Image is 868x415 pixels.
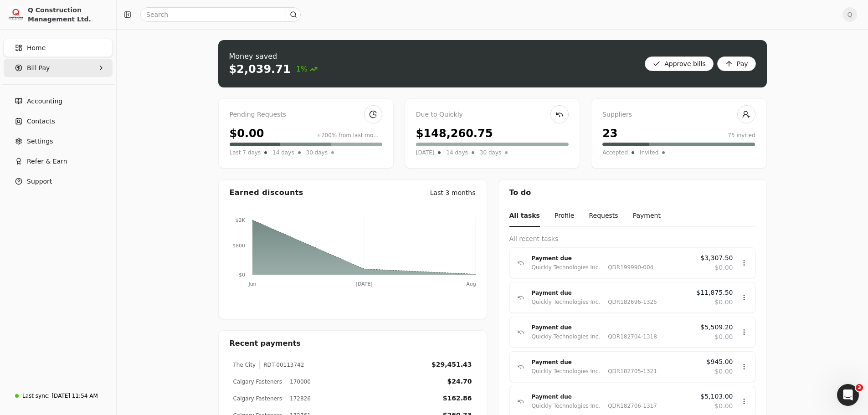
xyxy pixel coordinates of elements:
div: 172826 [286,395,311,403]
button: Payment [633,205,661,227]
button: All tasks [509,205,540,227]
span: 14 days [446,148,467,157]
div: Payment due [532,254,693,263]
div: Last 3 months [430,188,476,198]
div: [DATE] 11:54 AM [51,392,98,400]
div: To do [498,180,766,205]
iframe: Intercom live chat [837,384,859,406]
a: Contacts [4,112,113,130]
div: All recent tasks [509,234,755,244]
span: $0.00 [714,263,733,272]
div: $148,260.75 [416,125,493,142]
div: Calgary Fasteners [233,378,282,386]
tspan: $0 [239,272,245,278]
div: $0.00 [230,125,264,142]
div: QDR182704-1318 [604,332,657,341]
tspan: $2K [235,217,245,223]
div: QDR182696-1325 [604,297,657,307]
span: 14 days [272,148,294,157]
div: Recent payments [219,331,487,356]
span: $5,509.20 [700,323,733,332]
span: Last 7 days [230,148,261,157]
a: Last sync:[DATE] 11:54 AM [4,388,113,404]
span: 1% [296,64,318,75]
button: Profile [555,205,575,227]
span: Contacts [27,117,55,126]
tspan: $800 [232,243,245,249]
span: Settings [27,137,53,146]
div: Last sync: [22,392,50,400]
tspan: [DATE] [355,281,372,287]
input: Search [140,7,301,22]
div: QDR182706-1317 [604,401,657,410]
img: 3171ca1f-602b-4dfe-91f0-0ace091e1481.jpeg [8,6,24,23]
div: Earned discounts [230,187,303,198]
div: The City [233,361,256,369]
div: RDT-00113742 [259,361,304,369]
span: Home [27,43,46,53]
span: Invited [640,148,658,157]
div: Payment due [532,358,699,367]
div: Quickly Technologies Inc. [532,367,601,376]
span: [DATE] [416,148,435,157]
span: Accounting [27,97,62,106]
a: Settings [4,132,113,150]
div: $162.86 [443,394,472,403]
div: Suppliers [602,110,755,120]
div: $29,451.43 [431,360,472,369]
span: 30 days [306,148,328,157]
div: Quickly Technologies Inc. [532,263,601,272]
tspan: Jun [248,281,256,287]
div: 23 [602,125,617,142]
span: $5,103.00 [700,392,733,401]
div: Payment due [532,288,689,297]
div: 75 invited [728,131,755,139]
button: Refer & Earn [4,152,113,170]
div: Calgary Fasteners [233,395,282,403]
div: QDR199990-004 [604,263,653,272]
button: Requests [589,205,618,227]
span: $11,875.50 [696,288,733,297]
div: $2,039.71 [229,62,291,77]
tspan: Aug [466,281,476,287]
div: 170000 [286,378,311,386]
span: $3,307.50 [700,253,733,263]
button: Pay [717,56,756,71]
span: $0.00 [714,401,733,411]
div: Q Construction Management Ltd. [28,5,108,24]
span: 30 days [480,148,501,157]
div: +200% from last month [317,131,382,139]
span: $945.00 [707,357,733,367]
span: $0.00 [714,332,733,342]
button: Bill Pay [4,59,113,77]
span: Bill Pay [27,63,50,73]
span: $0.00 [714,367,733,376]
div: Due to Quickly [416,110,569,120]
div: Quickly Technologies Inc. [532,297,601,307]
div: Payment due [532,392,693,401]
button: Approve bills [645,56,714,71]
div: Payment due [532,323,693,332]
span: 3 [856,384,863,391]
div: QDR182705-1321 [604,367,657,376]
button: Support [4,172,113,190]
div: $24.70 [447,377,472,386]
div: Pending Requests [230,110,382,120]
div: Quickly Technologies Inc. [532,332,601,341]
div: Money saved [229,51,318,62]
a: Home [4,39,113,57]
span: Accepted [602,148,628,157]
a: Accounting [4,92,113,110]
div: Quickly Technologies Inc. [532,401,601,410]
button: Q [842,7,857,22]
span: Refer & Earn [27,157,67,166]
span: $0.00 [714,297,733,307]
span: Support [27,177,52,186]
